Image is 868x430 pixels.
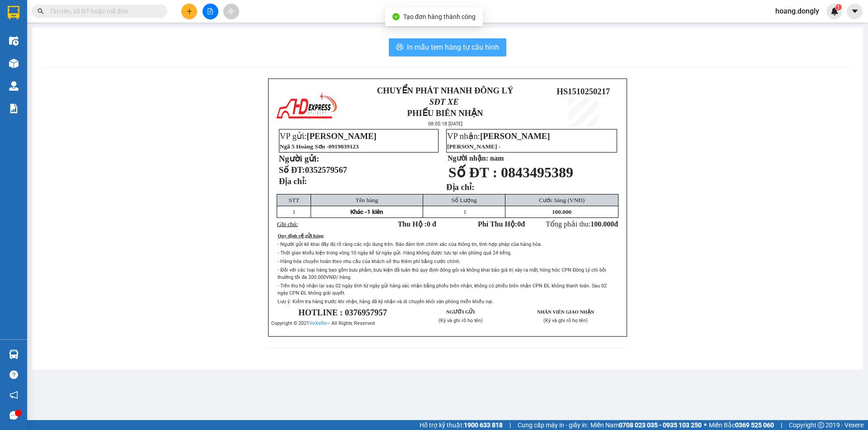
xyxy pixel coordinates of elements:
[377,86,514,95] strong: CHUYỂN PHÁT NHANH ĐÔNG LÝ
[619,421,702,429] strong: 0708 023 035 - 0935 103 250
[278,267,606,280] span: - Đối với các loại hàng bao gồm bưu phẩm, bưu kiện đã tuân thủ quy định đóng gói và không khai bá...
[614,220,618,228] span: đ
[9,81,19,91] img: warehouse-icon
[552,208,571,215] span: 100.000
[590,420,702,430] span: Miền Nam
[452,197,477,203] span: Số Lượng
[280,143,359,150] span: Ngã 5 Hoàng Sơn -
[509,420,511,430] span: |
[278,233,323,238] span: Quy định về gửi hàng
[228,8,234,14] span: aim
[407,108,483,118] strong: PHIẾU BIÊN NHẬN
[446,182,474,192] strong: Địa chỉ:
[835,4,842,10] sup: 1
[439,318,483,324] span: (Ký và ghi rõ họ tên)
[9,36,19,46] img: warehouse-icon
[478,220,525,228] strong: Phí Thu Hộ: đ
[590,220,614,228] span: 100.000
[398,220,436,228] strong: Thu Hộ :
[367,208,383,215] span: 1 kiên
[307,131,376,141] span: [PERSON_NAME]
[278,250,512,256] span: - Thời gian khiếu kiện trong vòng 10 ngày kể từ ngày gửi. Hàng không được lưu tại văn phòng quá 2...
[350,208,367,215] span: Khác -
[275,91,338,122] img: logo
[329,143,359,150] span: 0919839123
[223,4,239,19] button: aim
[279,165,347,175] strong: Số ĐT:
[278,283,607,296] span: - Tiền thu hộ nhận lại sau 02 ngày tính từ ngày gửi hàng xác nhận bằng phiếu biên nhận, không có ...
[837,4,840,10] span: 1
[501,164,573,180] span: 0843495389
[181,4,197,19] button: plus
[407,42,499,53] span: In mẫu tem hàng tự cấu hình
[9,104,19,113] img: solution-icon
[280,131,377,141] span: VP gửi:
[427,220,436,228] span: 0 đ
[277,221,298,227] span: Ghi chú:
[447,143,500,150] span: [PERSON_NAME] -
[323,233,325,238] span: :
[480,131,550,141] span: [PERSON_NAME]
[9,411,18,420] span: message
[389,38,506,56] button: printerIn mẫu tem hàng tự cấu hình
[518,420,588,430] span: Cung cấp máy in - giấy in:
[447,131,550,141] span: VP nhận:
[781,420,782,430] span: |
[50,6,156,16] input: Tìm tên, số ĐT hoặc mã đơn
[709,420,774,430] span: Miền Bắc
[448,154,488,162] strong: Người nhận:
[851,7,859,15] span: caret-down
[546,220,618,228] span: Tổng phải thu:
[429,97,459,106] span: SĐT XE
[278,299,494,305] span: Lưu ý: Kiểm tra hàng trước khi nhận, hàng đã ký nhận và di chuyển khỏi văn phòng miễn khiếu nại.
[847,4,863,19] button: caret-down
[543,318,588,324] span: (Ký và ghi rõ họ tên)
[735,421,774,429] strong: 0369 525 060
[396,43,403,52] span: printer
[9,350,19,359] img: warehouse-icon
[830,7,839,15] img: icon-new-feature
[768,5,826,17] span: hoang.dongly
[539,197,585,203] span: Cước hàng (VNĐ)
[298,308,387,317] span: HOTLINE : 0376957957
[203,4,218,19] button: file-add
[557,87,610,96] span: HS1510250217
[288,197,299,203] span: STT
[278,259,461,264] span: - Hàng hóa chuyển hoàn theo nhu cầu của khách sẽ thu thêm phí bằng cước chính.
[428,121,462,127] span: 08:05:18 [DATE]
[207,8,213,14] span: file-add
[186,8,193,14] span: plus
[403,13,476,20] span: Tạo đơn hàng thành công
[9,59,19,68] img: warehouse-icon
[704,423,707,427] span: ⚪️
[420,420,503,430] span: Hỗ trợ kỹ thuật:
[271,320,375,326] span: Copyright © 2021 – All Rights Reserved
[38,8,44,14] span: search
[309,320,327,326] a: VeXeRe
[279,154,319,163] strong: Người gửi:
[490,154,504,162] span: nam
[448,164,497,180] span: Số ĐT :
[356,197,378,203] span: Tên hàng
[9,370,18,379] span: question-circle
[537,310,594,314] strong: NHÂN VIÊN GIAO NHẬN
[305,165,347,175] span: 0352579567
[8,6,19,19] img: logo-vxr
[279,176,307,186] strong: Địa chỉ:
[446,310,475,314] strong: NGƯỜI GỬI
[292,208,296,215] span: 1
[392,13,400,20] span: check-circle
[278,241,542,247] span: - Người gửi kê khai đầy đủ rõ ràng các nội dung trên. Bảo đảm tính chính xác của thông tin, tính ...
[818,422,824,428] span: copyright
[9,391,18,399] span: notification
[464,421,503,429] strong: 1900 633 818
[463,208,467,215] span: 1
[517,220,521,228] span: 0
